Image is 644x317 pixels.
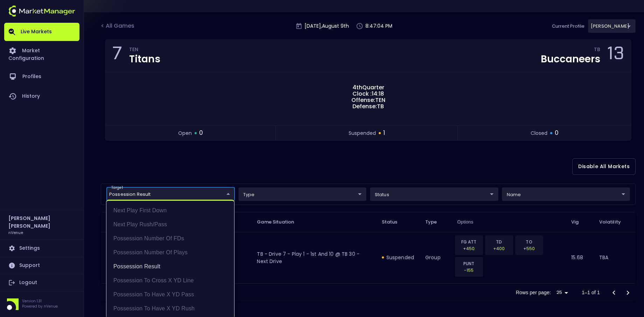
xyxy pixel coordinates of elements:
li: Possession Result [106,260,234,274]
li: Next Play Rush/Pass [106,218,234,232]
li: Next Play First Down [106,204,234,218]
li: Possession to Have X YD Pass [106,288,234,302]
li: Possession to Have X YD Rush [106,302,234,316]
li: Possession to Cross X YD Line [106,274,234,288]
li: Possession Number of FDs [106,232,234,246]
li: Possession Number of Plays [106,246,234,260]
